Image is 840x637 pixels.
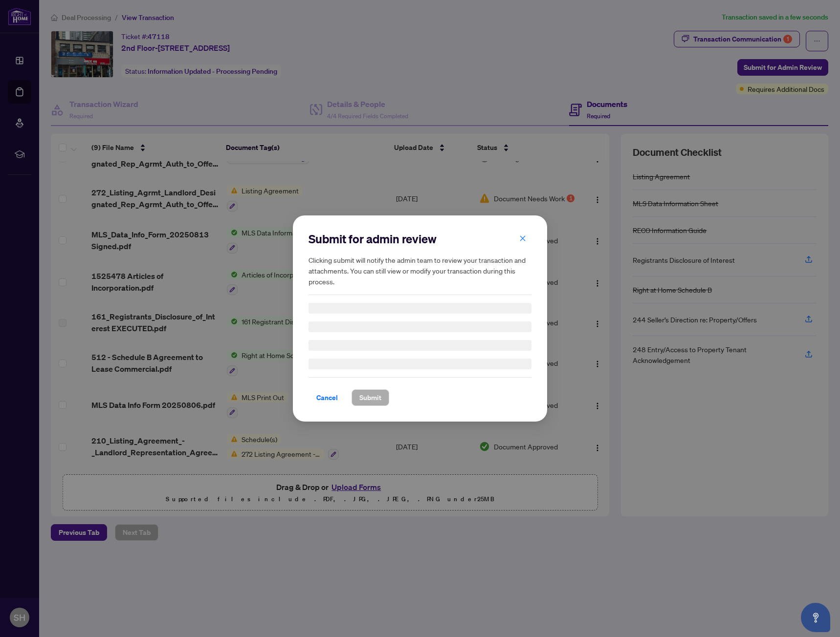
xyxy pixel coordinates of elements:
button: Open asap [801,603,830,632]
button: Cancel [309,389,346,406]
h5: Clicking submit will notify the admin team to review your transaction and attachments. You can st... [309,255,531,287]
button: Submit [352,389,389,406]
h2: Submit for admin review [309,231,531,247]
span: Cancel [316,390,338,405]
span: close [519,235,526,242]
